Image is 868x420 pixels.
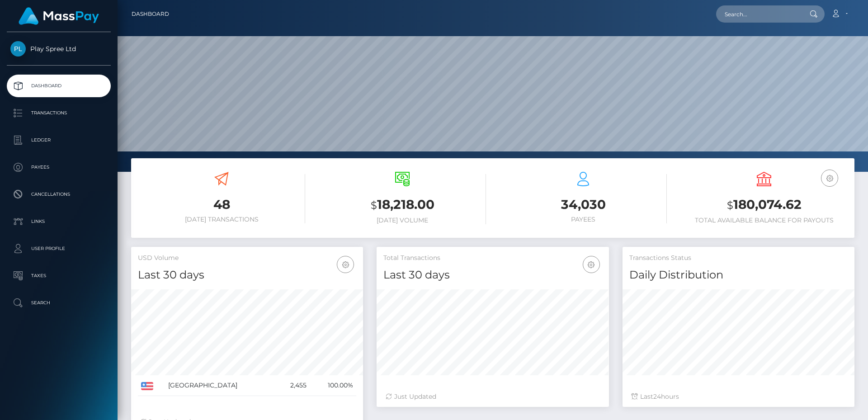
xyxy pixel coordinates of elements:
[19,7,99,25] img: MassPay Logo
[500,216,667,223] h6: Payees
[680,217,848,224] h6: Total Available Balance for Payouts
[7,237,111,260] a: User Profile
[138,196,305,213] h3: 48
[10,188,107,201] p: Cancellations
[500,196,667,213] h3: 34,030
[7,129,111,151] a: Ledger
[132,5,169,24] a: Dashboard
[7,156,111,179] a: Payees
[629,254,848,263] h5: Transactions Status
[141,382,153,390] img: US.png
[383,254,602,263] h5: Total Transactions
[10,79,107,93] p: Dashboard
[371,199,377,212] small: $
[10,106,107,120] p: Transactions
[138,216,305,223] h6: [DATE] Transactions
[7,264,111,287] a: Taxes
[383,267,602,283] h4: Last 30 days
[629,267,848,283] h4: Daily Distribution
[7,45,111,53] span: Play Spree Ltd
[7,210,111,233] a: Links
[10,296,107,310] p: Search
[276,375,310,396] td: 2,455
[138,267,356,283] h4: Last 30 days
[727,199,733,212] small: $
[310,375,356,396] td: 100.00%
[7,292,111,314] a: Search
[680,196,848,214] h3: 180,074.62
[716,5,801,23] input: Search...
[10,41,26,57] img: Play Spree Ltd
[10,133,107,147] p: Ledger
[632,392,845,401] div: Last hours
[10,242,107,255] p: User Profile
[319,196,486,214] h3: 18,218.00
[10,215,107,228] p: Links
[10,160,107,174] p: Payees
[386,392,599,401] div: Just Updated
[10,269,107,283] p: Taxes
[7,183,111,206] a: Cancellations
[7,75,111,97] a: Dashboard
[7,102,111,124] a: Transactions
[138,254,356,263] h5: USD Volume
[319,217,486,224] h6: [DATE] Volume
[653,392,661,401] span: 24
[165,375,276,396] td: [GEOGRAPHIC_DATA]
